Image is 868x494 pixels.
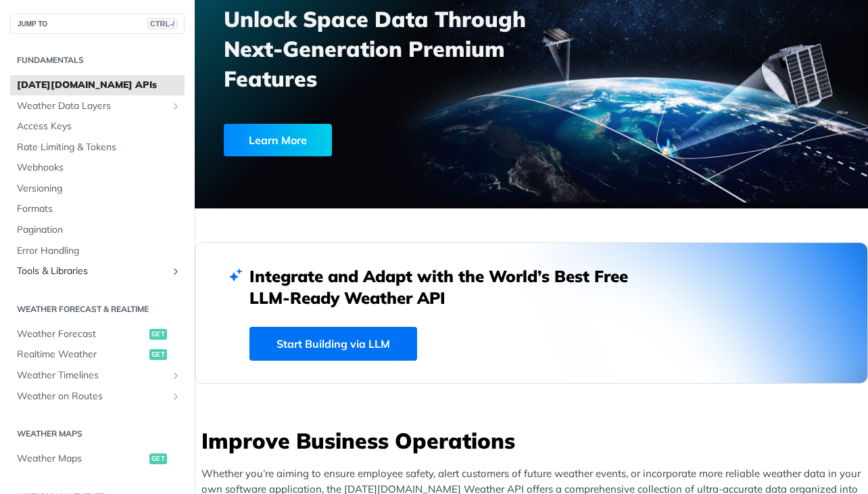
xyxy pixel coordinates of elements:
button: Show subpages for Tools & Libraries [170,266,181,277]
a: Tools & LibrariesShow subpages for Tools & Libraries [10,261,185,282]
span: CTRL-/ [147,18,177,29]
button: Show subpages for Weather Data Layers [170,101,181,112]
h2: Integrate and Adapt with the World’s Best Free LLM-Ready Weather API [249,265,648,309]
span: Rate Limiting & Tokens [17,141,181,154]
a: Weather Mapsget [10,449,185,469]
a: Versioning [10,179,185,199]
h2: Weather Forecast & realtime [10,303,185,315]
button: JUMP TOCTRL-/ [10,14,185,34]
div: Learn More [224,124,332,156]
span: get [149,453,167,464]
a: Error Handling [10,241,185,261]
span: Error Handling [17,244,181,258]
a: Pagination [10,220,185,240]
span: get [149,349,167,360]
button: Show subpages for Weather Timelines [170,370,181,381]
a: Learn More [224,124,481,156]
span: Formats [17,202,181,216]
a: Rate Limiting & Tokens [10,137,185,158]
h2: Fundamentals [10,54,185,66]
a: Weather Data LayersShow subpages for Weather Data Layers [10,96,185,116]
a: Start Building via LLM [249,327,417,361]
span: Tools & Libraries [17,265,167,278]
h3: Unlock Space Data Through Next-Generation Premium Features [224,4,546,93]
a: Realtime Weatherget [10,344,185,365]
span: Weather Timelines [17,369,167,382]
span: Realtime Weather [17,348,146,361]
a: Weather TimelinesShow subpages for Weather Timelines [10,365,185,386]
span: Weather Maps [17,452,146,466]
span: Weather Data Layers [17,99,167,113]
button: Show subpages for Weather on Routes [170,391,181,402]
a: Access Keys [10,116,185,137]
span: [DATE][DOMAIN_NAME] APIs [17,78,181,92]
span: Weather Forecast [17,328,146,341]
span: Pagination [17,223,181,237]
span: Weather on Routes [17,390,167,403]
h2: Weather Maps [10,428,185,440]
a: Weather Forecastget [10,324,185,344]
span: Access Keys [17,120,181,133]
h3: Improve Business Operations [201,426,868,455]
a: Formats [10,199,185,219]
span: Webhooks [17,161,181,175]
a: [DATE][DOMAIN_NAME] APIs [10,75,185,95]
span: Versioning [17,182,181,196]
span: get [149,329,167,340]
a: Weather on RoutesShow subpages for Weather on Routes [10,386,185,407]
a: Webhooks [10,158,185,178]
